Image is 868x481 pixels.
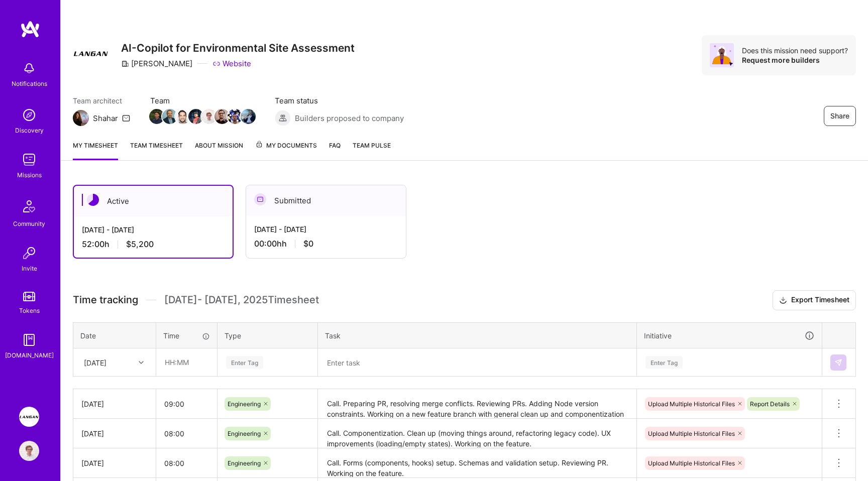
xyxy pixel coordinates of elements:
[87,194,99,206] img: Active
[17,170,42,180] div: Missions
[202,108,215,125] a: Team Member Avatar
[228,400,261,408] span: Engineering
[126,239,154,250] span: $5,200
[82,239,225,250] div: 52:00 h
[824,106,856,126] button: Share
[17,194,41,218] img: Community
[176,108,189,125] a: Team Member Avatar
[19,150,39,170] img: teamwork
[648,430,735,437] span: Upload Multiple Historical Files
[189,108,202,125] a: Team Member Avatar
[254,238,398,249] div: 00:00h h
[156,420,217,447] input: HH:MM
[17,407,42,427] a: Langan: AI-Copilot for Environmental Site Assessment
[226,354,263,370] div: Enter Tag
[215,108,229,125] a: Team Member Avatar
[319,449,635,477] textarea: Call. Forms (components, hooks) setup. Schemas and validation setup. Reviewing PR. Working on the...
[710,43,734,67] img: Avatar
[212,58,251,69] a: Website
[82,224,225,235] div: [DATE] - [DATE]
[218,322,318,348] th: Type
[644,330,815,341] div: Initiative
[645,354,683,370] div: Enter Tag
[20,20,40,38] img: logo
[353,142,391,149] span: Team Pulse
[81,428,148,439] div: [DATE]
[303,238,313,249] span: $0
[163,108,176,125] a: Team Member Avatar
[255,140,317,160] a: My Documents
[13,218,45,229] div: Community
[149,109,164,124] img: Team Member Avatar
[122,114,130,122] i: icon Mail
[5,350,54,360] div: [DOMAIN_NAME]
[254,224,398,234] div: [DATE] - [DATE]
[19,407,39,427] img: Langan: AI-Copilot for Environmental Site Assessment
[81,399,148,409] div: [DATE]
[229,108,242,125] a: Team Member Avatar
[228,459,261,467] span: Engineering
[295,113,404,124] span: Builders proposed to company
[23,292,35,301] img: tokens
[17,441,42,461] a: User Avatar
[648,459,735,467] span: Upload Multiple Historical Files
[195,140,243,160] a: About Mission
[156,391,217,417] input: HH:MM
[275,110,291,126] img: Builders proposed to company
[275,95,404,106] span: Team status
[214,109,230,124] img: Team Member Avatar
[74,186,233,216] div: Active
[121,60,129,68] i: icon CompanyGray
[175,109,190,124] img: Team Member Avatar
[255,140,317,151] span: My Documents
[163,330,210,341] div: Time
[73,294,138,306] span: Time tracking
[19,58,39,78] img: bell
[773,290,856,310] button: Export Timesheet
[830,111,849,121] span: Share
[19,105,39,125] img: discovery
[93,113,118,124] div: Shahar
[254,193,266,205] img: Submitted
[121,42,355,54] h3: AI-Copilot for Environmental Site Assessment
[150,108,163,125] a: Team Member Avatar
[241,109,256,124] img: Team Member Avatar
[121,58,192,69] div: [PERSON_NAME]
[73,110,89,126] img: Team Architect
[779,295,787,306] i: icon Download
[742,46,848,55] div: Does this mission need support?
[15,125,44,136] div: Discovery
[319,420,635,447] textarea: Call. Componentization. Clean up (moving things around, refactoring legacy code). UX improvements...
[157,349,216,376] input: HH:MM
[19,305,40,316] div: Tokens
[329,140,341,160] a: FAQ
[156,450,217,476] input: HH:MM
[73,35,109,71] img: Company Logo
[22,263,37,274] div: Invite
[19,243,39,263] img: Invite
[319,390,635,418] textarea: Call. Preparing PR, resolving merge conflicts. Reviewing PRs. Adding Node version constraints. Wo...
[228,430,261,437] span: Engineering
[318,322,637,348] th: Task
[353,140,391,160] a: Team Pulse
[188,109,203,124] img: Team Member Avatar
[834,358,842,367] img: Submit
[19,441,39,461] img: User Avatar
[19,330,39,350] img: guide book
[750,400,790,408] span: Report Details
[84,357,106,368] div: [DATE]
[648,400,735,408] span: Upload Multiple Historical Files
[246,185,406,216] div: Submitted
[201,109,216,124] img: Team Member Avatar
[73,140,118,160] a: My timesheet
[73,95,130,106] span: Team architect
[150,95,255,106] span: Team
[742,55,848,65] div: Request more builders
[162,109,177,124] img: Team Member Avatar
[164,294,319,306] span: [DATE] - [DATE] , 2025 Timesheet
[242,108,255,125] a: Team Member Avatar
[130,140,183,160] a: Team timesheet
[139,360,144,365] i: icon Chevron
[81,458,148,468] div: [DATE]
[228,109,243,124] img: Team Member Avatar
